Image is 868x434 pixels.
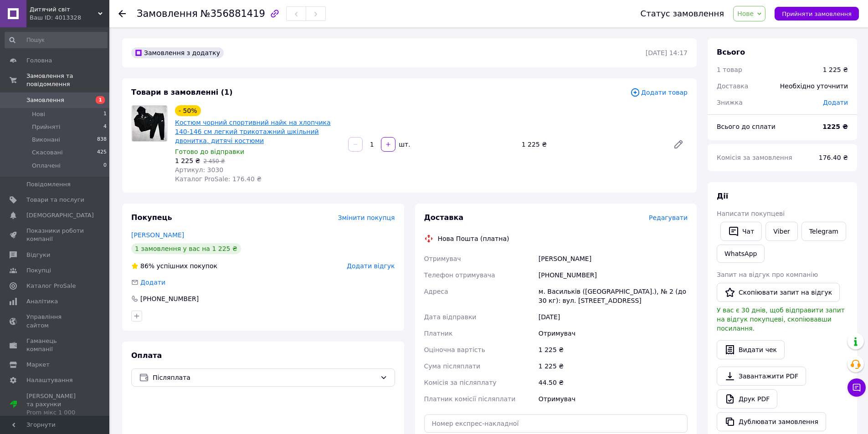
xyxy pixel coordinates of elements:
[26,251,50,259] span: Відгуки
[396,140,411,149] div: шт.
[646,49,688,56] time: [DATE] 14:17
[823,65,848,74] div: 1 225 ₴
[537,374,689,391] div: 44.50 ₴
[717,154,792,161] span: Комісія за замовлення
[717,245,765,263] a: WhatsApp
[139,294,200,303] div: [PHONE_NUMBER]
[424,313,477,321] span: Дата відправки
[765,222,797,241] a: Viber
[32,148,63,157] span: Скасовані
[782,10,852,17] span: Прийняти замовлення
[801,222,846,241] a: Telegram
[5,32,108,48] input: Пошук
[26,392,84,417] span: [PERSON_NAME] та рахунки
[26,313,84,329] span: Управління сайтом
[717,192,728,200] span: Дії
[720,222,762,241] button: Чат
[32,136,60,144] span: Виконані
[26,227,84,243] span: Показники роботи компанії
[424,255,461,262] span: Отримувач
[669,135,688,153] a: Редагувати
[717,66,742,73] span: 1 товар
[175,119,331,144] a: Костюм чорний спортивний найк на хлопчика 140-146 см легкий трикотажний шкільний двонитка, дитячі...
[131,243,241,254] div: 1 замовлення у вас на 1 225 ₴
[140,262,154,270] span: 86%
[26,337,84,353] span: Гаманець компанії
[131,261,217,271] div: успішних покупок
[131,47,224,58] div: Замовлення з додатку
[537,358,689,374] div: 1 225 ₴
[537,325,689,342] div: Отримувач
[175,157,200,164] span: 1 225 ₴
[26,376,73,384] span: Налаштування
[537,250,689,267] div: [PERSON_NAME]
[140,279,165,286] span: Додати
[537,391,689,407] div: Отримувач
[717,48,745,56] span: Всього
[103,162,107,170] span: 0
[26,180,71,189] span: Повідомлення
[26,297,58,306] span: Аналітика
[823,99,848,106] span: Додати
[424,363,481,370] span: Сума післяплати
[30,14,109,22] div: Ваш ID: 4013328
[436,234,512,243] div: Нова Пошта (платна)
[32,110,45,118] span: Нові
[537,283,689,309] div: м. Васильків ([GEOGRAPHIC_DATA].), № 2 (до 30 кг): вул. [STREET_ADDRESS]
[26,361,50,369] span: Маркет
[518,138,666,151] div: 1 225 ₴
[175,175,262,183] span: Каталог ProSale: 176.40 ₴
[103,123,107,131] span: 4
[103,110,107,118] span: 1
[424,414,688,433] input: Номер експрес-накладної
[96,96,105,104] span: 1
[32,162,61,170] span: Оплачені
[424,379,497,386] span: Комісія за післяплату
[132,106,167,141] img: Костюм чорний спортивний найк на хлопчика 140-146 см легкий трикотажний шкільний двонитка, дитячі...
[717,412,826,431] button: Дублювати замовлення
[424,330,453,337] span: Платник
[118,9,126,18] div: Повернутися назад
[26,96,64,104] span: Замовлення
[338,214,395,221] span: Змінити покупця
[131,88,233,97] span: Товари в замовленні (1)
[819,154,848,161] span: 176.40 ₴
[717,123,776,130] span: Всього до сплати
[26,282,76,290] span: Каталог ProSale
[131,231,184,239] a: [PERSON_NAME]
[717,271,818,278] span: Запит на відгук про компанію
[775,76,853,96] div: Необхідно уточнити
[26,266,51,275] span: Покупці
[175,148,244,155] span: Готово до відправки
[26,211,94,220] span: [DEMOGRAPHIC_DATA]
[775,7,859,20] button: Прийняти замовлення
[131,351,162,360] span: Оплата
[717,82,748,90] span: Доставка
[26,56,52,65] span: Головна
[717,367,806,386] a: Завантажити PDF
[424,213,464,222] span: Доставка
[26,408,84,417] div: Prom мікс 1 000
[641,9,724,18] div: Статус замовлення
[175,105,201,116] div: - 50%
[97,136,107,144] span: 838
[717,389,777,408] a: Друк PDF
[630,87,688,97] span: Додати товар
[717,340,785,359] button: Видати чек
[717,306,845,332] span: У вас є 30 днів, щоб відправити запит на відгук покупцеві, скопіювавши посилання.
[537,309,689,325] div: [DATE]
[26,72,109,88] span: Замовлення та повідомлення
[203,158,225,164] span: 2 450 ₴
[200,8,265,19] span: №356881419
[737,10,754,17] span: Нове
[717,283,840,302] button: Скопіювати запит на відгук
[97,148,107,157] span: 425
[424,288,448,295] span: Адреса
[137,8,198,19] span: Замовлення
[822,123,848,130] b: 1225 ₴
[26,196,84,204] span: Товари та послуги
[347,262,395,270] span: Додати відгук
[537,342,689,358] div: 1 225 ₴
[153,373,376,383] span: Післяплата
[537,267,689,283] div: [PHONE_NUMBER]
